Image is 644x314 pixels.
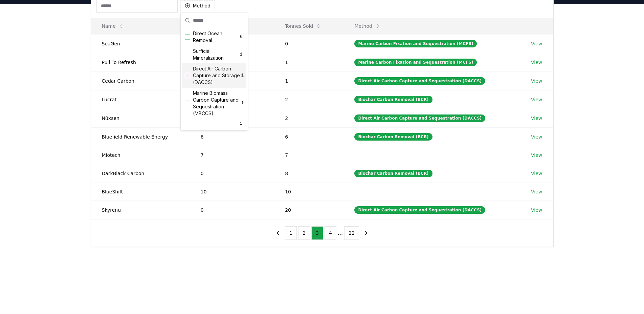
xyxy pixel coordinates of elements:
[311,226,323,240] button: 3
[354,206,485,214] div: Direct Air Carbon Capture and Sequestration (DACCS)
[190,164,274,183] td: 0
[190,201,274,219] td: 0
[298,226,310,240] button: 2
[91,53,190,71] td: Pull To Refresh
[325,226,336,240] button: 4
[274,127,343,146] td: 6
[354,170,432,177] div: Biochar Carbon Removal (BCR)
[531,170,542,177] a: View
[241,73,244,78] span: 1
[91,201,190,219] td: Skyrenu
[193,48,239,61] span: Surficial Mineralization
[274,183,343,201] td: 10
[274,201,343,219] td: 20
[91,146,190,164] td: Miotech
[96,19,129,33] button: Name
[354,59,477,66] div: Marine Carbon Fixation and Sequestration (MCFS)
[354,114,485,122] div: Direct Air Carbon Capture and Sequestration (DACCS)
[531,96,542,103] a: View
[531,133,542,140] a: View
[531,59,542,66] a: View
[91,34,190,53] td: SeaGen
[241,101,244,106] span: 1
[91,71,190,90] td: Cedar Carbon
[274,71,343,90] td: 1
[193,90,241,117] span: Marine Biomass Carbon Capture and Sequestration (MBCCS)
[91,183,190,201] td: BlueShift
[531,152,542,159] a: View
[531,188,542,195] a: View
[354,77,485,85] div: Direct Air Carbon Capture and Sequestration (DACCS)
[349,19,386,33] button: Method
[91,109,190,127] td: Nūxsen
[190,146,274,164] td: 7
[274,90,343,109] td: 2
[239,34,244,40] span: 6
[238,121,244,126] span: 1
[190,127,274,146] td: 6
[91,164,190,183] td: DarkBlack Carbon
[360,226,372,240] button: next page
[354,133,432,141] div: Biochar Carbon Removal (BCR)
[274,146,343,164] td: 7
[91,127,190,146] td: Bluefield Renewable Energy
[531,207,542,213] a: View
[193,65,241,86] span: Direct Air Carbon Capture and Storage (DACCS)
[274,164,343,183] td: 8
[285,226,297,240] button: 1
[193,30,239,44] span: Direct Ocean Removal
[274,34,343,53] td: 0
[531,115,542,122] a: View
[338,229,343,237] li: ...
[190,183,274,201] td: 10
[280,19,327,33] button: Tonnes Sold
[272,226,284,240] button: previous page
[239,52,244,57] span: 1
[91,90,190,109] td: Lucrat
[180,0,215,11] button: Method
[354,96,432,103] div: Biochar Carbon Removal (BCR)
[354,40,477,47] div: Marine Carbon Fixation and Sequestration (MCFS)
[344,226,359,240] button: 22
[531,78,542,84] a: View
[274,109,343,127] td: 2
[531,40,542,47] a: View
[274,53,343,71] td: 1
